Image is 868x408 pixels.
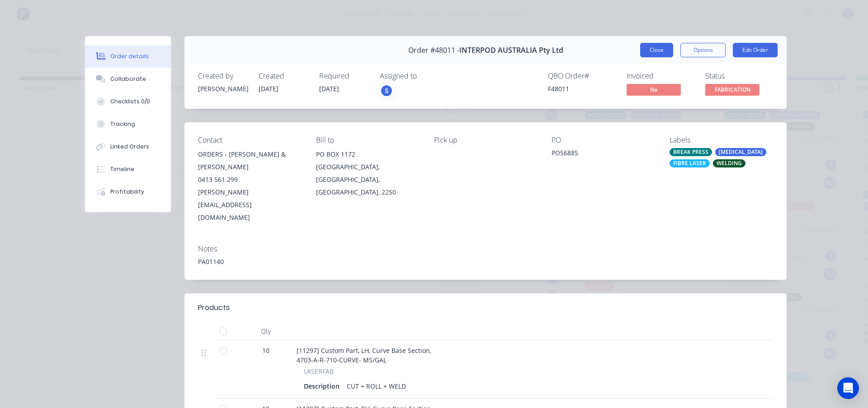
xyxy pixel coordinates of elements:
div: CUT + ROLL + WELD [343,380,410,393]
div: BREAK PRESS [670,148,712,156]
span: [11297] Custom Part, LH, Curve Base Section, 4703-A-R-710-CURVE- MS/GAL [297,346,431,364]
div: QBO Order # [548,72,616,80]
div: F48011 [548,84,616,93]
div: Collaborate [110,75,146,83]
div: [PERSON_NAME] [198,84,248,93]
div: Created [259,72,308,80]
button: S [380,84,393,97]
button: Options [680,43,726,57]
button: Order details [85,45,171,68]
button: Profitability [85,181,171,203]
div: ORDERS - [PERSON_NAME] & [PERSON_NAME]0413 561 299[PERSON_NAME][EMAIL_ADDRESS][DOMAIN_NAME] [198,148,302,224]
div: PO [552,136,655,144]
div: PO BOX 1172 [316,148,420,161]
div: Profitability [110,188,144,196]
div: PO BOX 1172[GEOGRAPHIC_DATA], [GEOGRAPHIC_DATA], [GEOGRAPHIC_DATA], 2250 [316,148,420,199]
div: PA01140 [198,257,773,266]
div: Order details [110,52,149,60]
div: Labels [670,136,773,144]
div: Linked Orders [110,143,149,151]
button: Edit Order [733,43,778,57]
div: 0413 561 299 [198,173,302,186]
div: Checklists 0/0 [110,97,150,106]
span: LASERFAB [304,366,334,376]
span: INTERPOD AUSTRALIA Pty Ltd [459,46,563,55]
span: [DATE] [259,84,278,93]
button: Timeline [85,158,171,181]
div: Bill to [316,136,420,144]
button: Linked Orders [85,135,171,158]
div: WELDING [713,159,745,167]
div: Required [319,72,369,80]
div: ORDERS - [PERSON_NAME] & [PERSON_NAME] [198,148,302,173]
div: Notes [198,245,773,253]
div: Contact [198,136,302,144]
div: [GEOGRAPHIC_DATA], [GEOGRAPHIC_DATA], [GEOGRAPHIC_DATA], 2250 [316,161,420,199]
button: FABRICATION [705,84,759,97]
div: Qty [239,322,293,340]
div: Assigned to [380,72,470,80]
span: 10 [262,346,269,355]
button: Checklists 0/0 [85,90,171,113]
div: PO56885 [552,148,655,161]
div: Products [198,302,230,313]
div: Pick up [434,136,538,144]
div: Status [705,72,773,80]
button: Close [640,43,673,57]
div: Timeline [110,165,134,173]
div: [MEDICAL_DATA] [715,148,766,156]
div: Invoiced [627,72,694,80]
button: Collaborate [85,68,171,90]
div: Created by [198,72,248,80]
div: Tracking [110,120,135,128]
button: Tracking [85,113,171,135]
div: Description [304,380,343,393]
div: FIBRE LASER [670,159,710,167]
div: [PERSON_NAME][EMAIL_ADDRESS][DOMAIN_NAME] [198,186,302,224]
span: No [627,84,681,95]
div: Open Intercom Messenger [837,377,859,399]
span: FABRICATION [705,84,759,95]
span: Order #48011 - [408,46,459,55]
span: [DATE] [319,84,339,93]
